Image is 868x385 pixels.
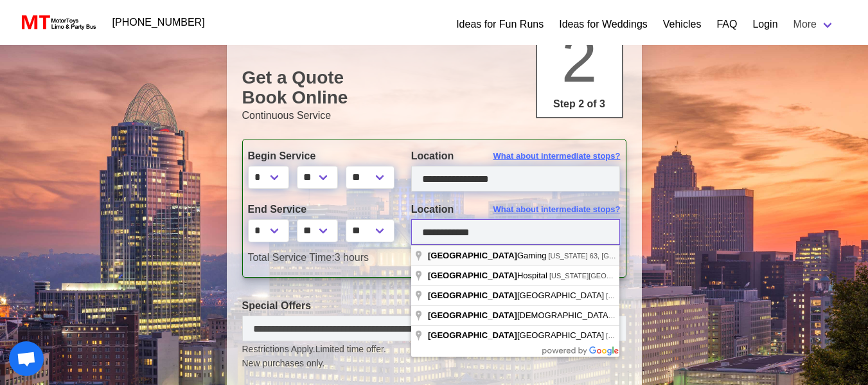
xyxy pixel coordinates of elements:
label: Special Offers [242,298,626,314]
a: Login [752,17,777,32]
div: 3 hours [238,250,630,265]
label: Begin Service [248,148,392,164]
a: Ideas for Fun Runs [456,17,544,32]
span: [GEOGRAPHIC_DATA] [428,330,606,340]
a: More [786,12,842,37]
a: Open chat [9,341,44,376]
span: [GEOGRAPHIC_DATA] [428,330,517,340]
span: 2 [562,23,598,95]
span: Total Service Time: [248,252,335,263]
span: [GEOGRAPHIC_DATA] [428,251,517,260]
span: [DEMOGRAPHIC_DATA] Academy [428,310,649,320]
label: End Service [248,202,392,217]
span: Location [411,150,454,161]
a: Vehicles [663,17,702,32]
span: What about intermediate stops? [493,203,621,216]
span: [GEOGRAPHIC_DATA], [GEOGRAPHIC_DATA], [GEOGRAPHIC_DATA] [606,292,835,300]
h1: Get a Quote Book Online [242,67,626,108]
span: [US_STATE] 63, [GEOGRAPHIC_DATA], [GEOGRAPHIC_DATA], [GEOGRAPHIC_DATA] [548,252,829,260]
span: What about intermediate stops? [493,150,621,163]
span: [GEOGRAPHIC_DATA] [428,291,517,300]
small: Restrictions Apply. [242,344,626,370]
span: Hospital [428,271,549,280]
span: Location [411,204,454,215]
span: [US_STATE][GEOGRAPHIC_DATA], [GEOGRAPHIC_DATA], [GEOGRAPHIC_DATA] [549,272,817,280]
span: [GEOGRAPHIC_DATA] [428,291,606,300]
span: Limited time offer. [315,343,386,356]
span: Gaming [428,251,548,260]
p: Continuous Service [242,108,626,123]
a: [PHONE_NUMBER] [105,10,213,35]
img: MotorToys Logo [18,13,97,31]
span: New purchases only. [242,357,626,370]
a: Ideas for Weddings [559,17,648,32]
span: [GEOGRAPHIC_DATA] [428,310,517,320]
span: [GEOGRAPHIC_DATA], [GEOGRAPHIC_DATA], [GEOGRAPHIC_DATA] [606,332,835,339]
a: FAQ [716,17,737,32]
p: Step 2 of 3 [542,96,617,112]
span: [GEOGRAPHIC_DATA] [428,271,517,280]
